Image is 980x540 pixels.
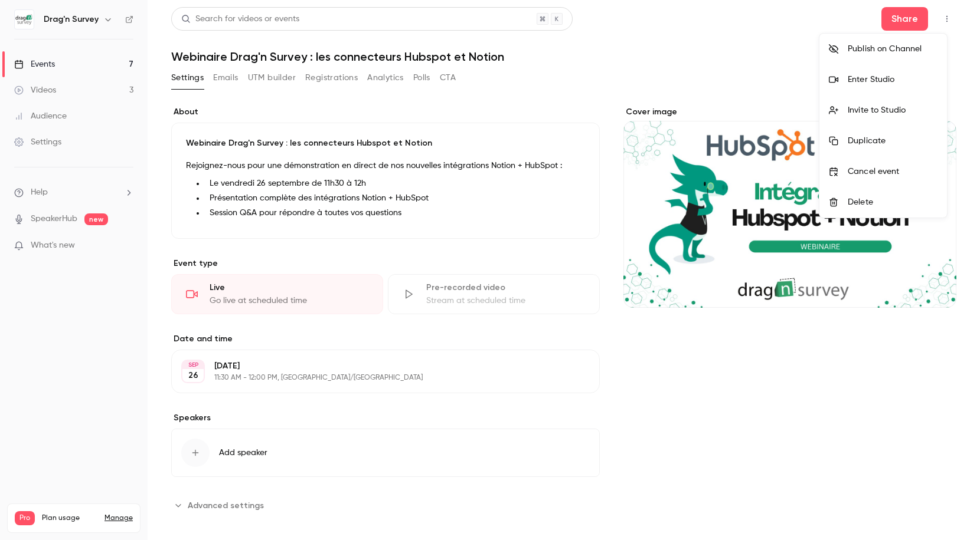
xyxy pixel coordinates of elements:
[848,74,937,85] div: Enter Studio
[848,196,937,208] div: Delete
[848,43,937,55] div: Publish on Channel
[848,135,937,147] div: Duplicate
[848,104,937,116] div: Invite to Studio
[848,166,937,177] div: Cancel event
